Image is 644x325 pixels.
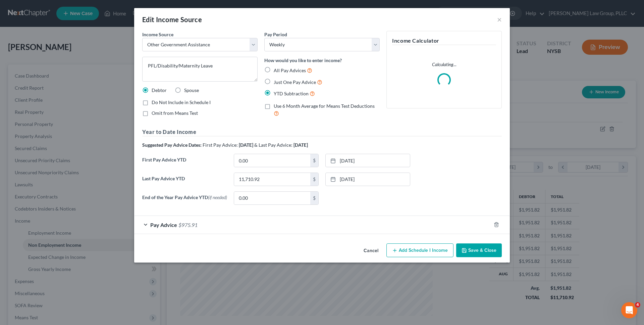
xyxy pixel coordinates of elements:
span: Income Source [142,32,173,37]
span: (if needed) [208,194,227,200]
a: [DATE] [326,154,410,167]
span: Spouse [184,87,199,93]
span: Use 6 Month Average for Means Test Deductions [274,103,375,109]
iframe: Intercom live chat [621,302,637,318]
div: $ [310,154,318,167]
button: × [497,15,502,24]
button: Add Schedule I Income [386,243,453,258]
span: YTD Subtraction [274,91,309,96]
label: Pay Period [264,31,287,38]
strong: [DATE] [293,142,308,148]
label: How would you like to enter income? [264,57,342,64]
span: Just One Pay Advice [274,79,316,85]
a: [DATE] [326,173,410,186]
span: $975.91 [178,222,198,228]
h5: Year to Date Income [142,128,502,136]
span: 4 [635,302,640,308]
input: 0.00 [234,154,310,167]
label: First Pay Advice YTD [139,154,230,173]
label: End of the Year Pay Advice YTD [139,191,230,210]
span: & Last Pay Advice: [254,142,292,148]
span: Omit from Means Test [152,110,198,116]
span: All Pay Advices [274,67,306,73]
p: Calculating... [392,61,496,68]
h5: Income Calculator [392,37,496,45]
strong: Suggested Pay Advice Dates: [142,142,202,148]
input: 0.00 [234,192,310,204]
span: Debtor [152,87,167,93]
label: Last Pay Advice YTD [139,173,230,191]
span: First Pay Advice: [203,142,238,148]
button: Save & Close [456,243,502,258]
span: Do Not Include in Schedule I [152,99,211,105]
input: 0.00 [234,173,310,186]
div: Edit Income Source [142,15,202,24]
button: Cancel [358,244,384,258]
div: $ [310,173,318,186]
span: Pay Advice [150,222,177,228]
div: $ [310,192,318,204]
strong: [DATE] [239,142,253,148]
